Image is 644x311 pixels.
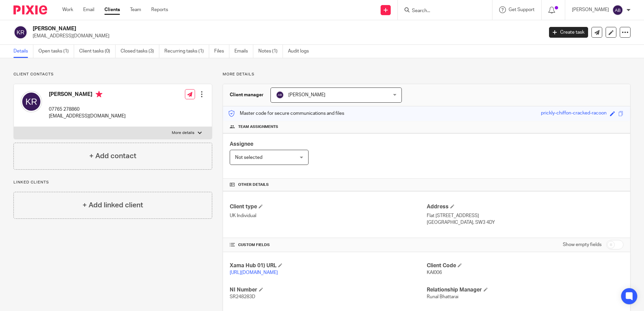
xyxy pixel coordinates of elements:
[104,6,120,13] a: Clients
[276,91,284,99] img: svg%3E
[427,219,623,226] p: [GEOGRAPHIC_DATA], SW3 4DY
[238,124,278,130] span: Team assignments
[288,93,325,97] span: [PERSON_NAME]
[427,262,623,269] h4: Client Code
[509,7,535,12] span: Get Support
[121,45,159,58] a: Closed tasks (3)
[427,286,623,293] h4: Relationship Manager
[427,295,458,299] span: Runal Bhattarai
[230,141,253,147] span: Assignee
[427,270,442,275] span: KAI006
[230,203,426,210] h4: Client type
[427,203,623,210] h4: Address
[549,27,588,38] a: Create task
[38,45,74,58] a: Open tasks (1)
[49,106,126,113] p: 07765 278860
[411,8,472,14] input: Search
[83,200,143,210] h4: + Add linked client
[228,110,344,117] p: Master code for secure communications and files
[235,155,262,160] span: Not selected
[230,92,264,98] h3: Client manager
[49,91,126,99] h4: [PERSON_NAME]
[234,45,253,58] a: Emails
[230,295,255,299] span: SR248283D
[33,33,539,39] p: [EMAIL_ADDRESS][DOMAIN_NAME]
[89,151,136,161] h4: + Add contact
[83,6,94,13] a: Email
[172,130,194,136] p: More details
[13,72,212,77] p: Client contacts
[427,212,623,219] p: Flat [STREET_ADDRESS]
[230,242,426,248] h4: CUSTOM FIELDS
[230,270,278,275] a: [URL][DOMAIN_NAME]
[13,5,47,14] img: Pixie
[49,113,126,119] p: [EMAIL_ADDRESS][DOMAIN_NAME]
[238,182,269,187] span: Other details
[164,45,209,58] a: Recurring tasks (1)
[33,25,438,32] h2: [PERSON_NAME]
[230,262,426,269] h4: Xama Hub 01) URL
[130,6,141,13] a: Team
[258,45,283,58] a: Notes (1)
[230,286,426,293] h4: NI Number
[96,91,102,98] i: Primary
[612,5,623,15] img: svg%3E
[214,45,229,58] a: Files
[230,212,426,219] p: UK Individual
[79,45,116,58] a: Client tasks (0)
[288,45,314,58] a: Audit logs
[21,91,42,112] img: svg%3E
[151,6,168,13] a: Reports
[223,72,631,77] p: More details
[13,45,33,58] a: Details
[563,241,602,248] label: Show empty fields
[13,25,28,39] img: svg%3E
[572,6,609,13] p: [PERSON_NAME]
[62,6,73,13] a: Work
[13,180,212,185] p: Linked clients
[541,110,607,117] div: prickly-chiffon-cracked-racoon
